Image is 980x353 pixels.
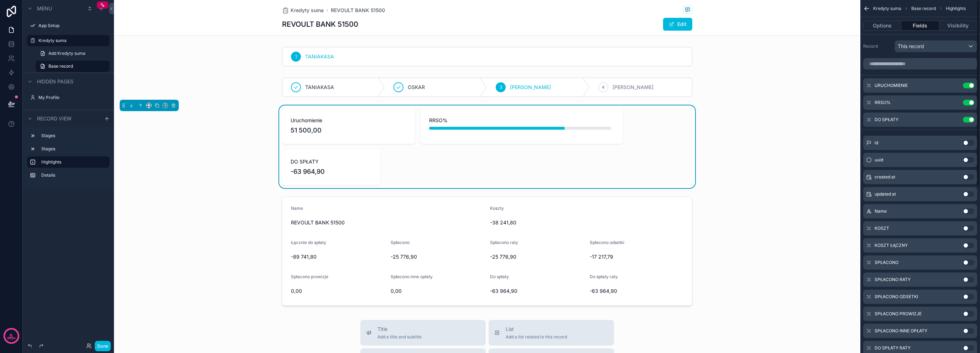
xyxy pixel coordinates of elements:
[875,157,883,163] span: uuid
[875,83,908,88] span: URUCHOMIENIE
[875,328,927,334] span: SPŁACONO INNE OPŁATY
[48,63,73,69] span: Base record
[10,332,13,339] p: 5
[663,18,692,31] button: Edit
[331,7,385,14] a: REVOULT BANK 51500
[37,115,72,122] span: Record view
[282,7,324,14] a: Kredyty suma
[506,326,567,333] span: List
[863,21,901,31] button: Options
[875,243,908,248] span: KOSZT ŁĄCZNY
[291,167,372,177] span: -63 964,90
[95,341,111,351] button: Done
[37,5,52,12] span: Menu
[875,208,887,214] span: Name
[863,43,892,49] label: Record
[911,6,936,11] span: Base record
[41,146,104,152] label: Stages
[41,159,104,165] label: Highlights
[36,48,110,59] a: Add Kredyty suma
[875,294,918,300] span: SPŁACONO ODSETKI
[875,260,898,265] span: SPŁACONO
[875,277,911,282] span: SPŁACONO RATY
[875,174,895,180] span: created at
[901,21,939,31] button: Fields
[898,43,924,50] span: This record
[429,117,614,124] span: RRSO%
[875,100,891,105] span: RRSO%
[377,334,422,340] span: Add a title and subtitle
[41,133,104,139] label: Stages
[939,21,977,31] button: Visibility
[489,320,614,346] button: ListAdd a list related to this record
[875,117,898,123] span: DO SPŁATY
[946,6,966,11] span: Highlights
[38,23,105,28] label: App Setup
[37,78,73,85] span: Hidden pages
[875,311,922,317] span: SPŁACONO PROWIZJE
[895,40,977,52] button: This record
[23,127,114,188] div: scrollable content
[7,335,16,341] p: days
[36,61,110,72] a: Base record
[41,172,104,178] label: Details
[875,191,896,197] span: updated at
[360,320,486,346] button: TitleAdd a title and subtitle
[38,38,105,43] label: Kredyty suma
[291,7,324,14] span: Kredyty suma
[48,51,85,56] span: Add Kredyty suma
[291,158,372,165] span: DO SPŁATY
[377,326,422,333] span: Title
[291,117,406,124] span: Uruchomienie
[875,225,889,231] span: KOSZT
[506,334,567,340] span: Add a list related to this record
[282,19,358,29] h1: REVOULT BANK 51500
[38,95,105,100] label: My Profile
[873,6,901,11] span: Kredyty suma
[291,125,406,135] span: 51 500,00
[875,140,878,146] span: id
